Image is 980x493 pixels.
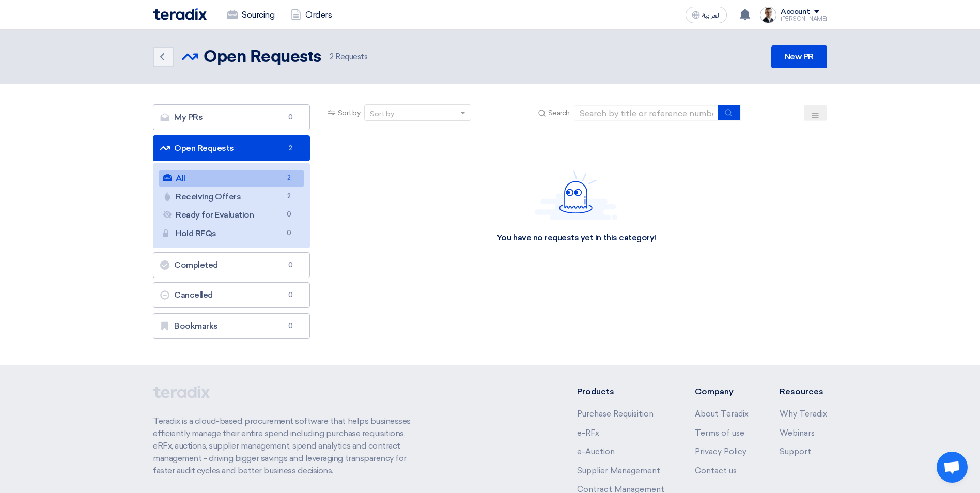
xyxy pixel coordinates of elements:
[780,447,811,456] a: Support
[153,282,310,308] a: Cancelled0
[760,7,776,23] img: Jamal_pic_no_background_1753695917957.png
[695,447,746,456] a: Privacy Policy
[285,290,297,300] span: 0
[285,321,297,331] span: 0
[370,109,394,119] div: Sort by
[780,386,827,398] li: Resources
[283,191,295,202] span: 2
[686,7,727,23] button: العربية
[285,112,297,122] span: 0
[285,260,297,270] span: 0
[781,16,827,22] div: [PERSON_NAME]
[577,466,660,475] a: Supplier Management
[330,51,368,63] span: Requests
[153,104,310,130] a: My PRs0
[159,206,304,224] a: Ready for Evaluation
[574,105,719,121] input: Search by title or reference number
[219,4,283,26] a: Sourcing
[204,47,321,68] h2: Open Requests
[283,228,295,239] span: 0
[695,386,749,398] li: Company
[780,409,827,419] a: Why Teradix
[695,466,737,475] a: Contact us
[695,428,744,438] a: Terms of use
[153,252,310,278] a: Completed0
[153,313,310,339] a: Bookmarks0
[283,173,295,183] span: 2
[548,107,570,118] span: Search
[285,143,297,153] span: 2
[338,107,361,118] span: Sort by
[937,452,968,483] a: Open chat
[577,428,599,438] a: e-RFx
[577,409,654,419] a: Purchase Requisition
[153,135,310,161] a: Open Requests2
[159,170,304,187] a: All
[330,52,334,61] span: 2
[771,45,827,68] a: New PR
[153,415,423,477] p: Teradix is a cloud-based procurement software that helps businesses efficiently manage their enti...
[781,8,810,17] div: Account
[702,12,721,19] span: العربية
[577,447,615,456] a: e-Auction
[496,233,656,243] div: You have no requests yet in this category!
[780,428,815,438] a: Webinars
[283,209,295,220] span: 0
[159,225,304,242] a: Hold RFQs
[577,386,664,398] li: Products
[283,4,340,26] a: Orders
[153,8,207,20] img: Teradix logo
[695,409,749,419] a: About Teradix
[159,188,304,206] a: Receiving Offers
[535,170,617,220] img: Hello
